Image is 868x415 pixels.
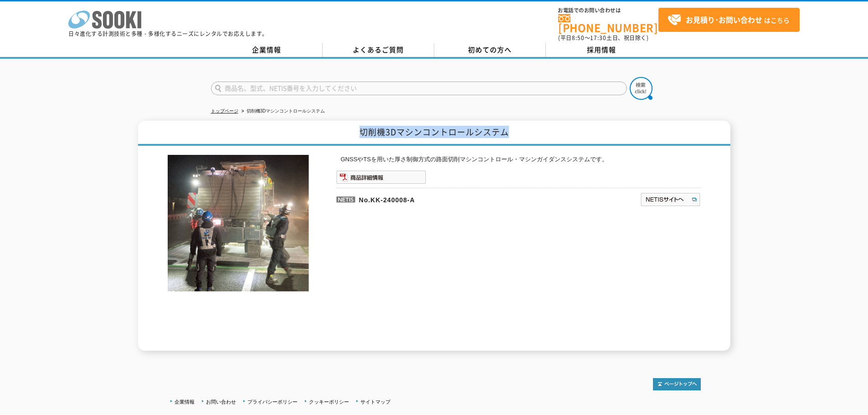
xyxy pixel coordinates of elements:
a: サイトマップ [360,399,390,405]
span: はこちら [668,13,790,27]
p: No.KK-240008-A [336,188,552,210]
a: プライバシーポリシー [247,399,298,405]
h1: 切削機3Dマシンコントロールシステム [138,121,730,146]
img: 切削機3Dマシンコントロールシステム [168,155,309,292]
span: お電話でのお問い合わせは [558,8,658,13]
a: お問い合わせ [206,399,236,405]
a: お見積り･お問い合わせはこちら [658,8,800,32]
img: 商品詳細情報システム [336,170,426,184]
a: 企業情報 [211,43,323,57]
strong: お見積り･お問い合わせ [686,14,762,25]
a: [PHONE_NUMBER] [558,14,658,33]
img: トップページへ [653,378,701,390]
a: クッキーポリシー [309,399,349,405]
img: NETISサイトへ [640,192,701,207]
a: 企業情報 [175,399,195,405]
span: 8:50 [572,34,585,42]
a: 初めての方へ [434,43,546,57]
p: 日々進化する計測技術と多種・多様化するニーズにレンタルでお応えします。 [68,31,268,36]
a: 商品詳細情報システム [336,175,426,182]
a: 採用情報 [546,43,657,57]
span: (平日 ～ 土日、祝日除く) [558,34,648,42]
p: GNSSやTSを用いた厚さ制御方式の路面切削マシンコントロール・マシンガイダンスシステムです。 [341,155,701,164]
li: 切削機3Dマシンコントロールシステム [240,107,325,116]
a: トップページ [211,108,238,113]
a: よくあるご質問 [323,43,434,57]
input: 商品名、型式、NETIS番号を入力してください [211,82,627,95]
span: 初めての方へ [468,45,512,55]
span: 17:30 [590,34,606,42]
img: btn_search.png [630,77,652,100]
